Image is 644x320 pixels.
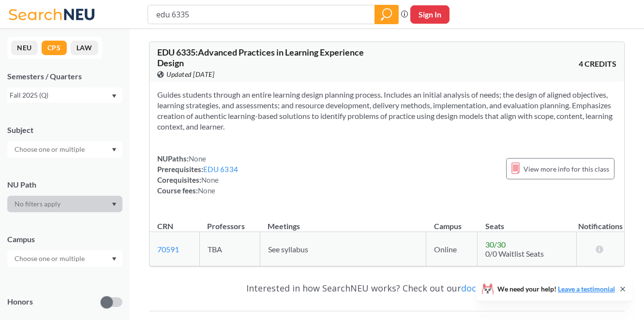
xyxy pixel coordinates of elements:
td: TBA [199,232,260,266]
span: 0/0 Waitlist Seats [485,249,544,258]
div: Dropdown arrow [7,141,122,158]
section: Guides students through an entire learning design planning process. Includes an initial analysis ... [157,89,616,132]
button: LAW [71,41,98,55]
span: Updated [DATE] [166,69,214,80]
a: documentation! [461,282,527,294]
a: 70591 [157,245,179,254]
input: Class, professor, course number, "phrase" [155,6,368,23]
div: CRN [157,221,173,232]
svg: Dropdown arrow [112,203,117,206]
div: Dropdown arrow [7,196,122,212]
th: Campus [426,211,478,232]
span: None [189,154,206,163]
svg: Dropdown arrow [112,148,117,152]
div: NUPaths: Prerequisites: Corequisites: Course fees: [157,153,238,196]
input: Choose one or multiple [10,144,91,155]
th: Meetings [260,211,426,232]
div: magnifying glass [374,5,399,24]
input: Choose one or multiple [10,253,91,264]
span: 4 CREDITS [579,58,616,69]
span: None [201,175,219,184]
div: Dropdown arrow [7,250,122,267]
span: See syllabus [268,245,308,254]
td: Online [426,232,478,266]
div: Interested in how SearchNEU works? Check out our [149,274,625,302]
th: Notifications [577,211,624,232]
span: EDU 6335 : Advanced Practices in Learning Experience Design [157,47,364,68]
div: NU Path [7,179,122,190]
button: CPS [42,41,67,55]
div: Subject [7,125,122,135]
span: None [198,186,215,195]
div: Fall 2025 (Q) [10,90,111,101]
svg: magnifying glass [381,8,392,21]
th: Seats [478,211,577,232]
a: Leave a testimonial [558,285,615,293]
span: We need your help! [497,286,615,292]
div: Fall 2025 (Q)Dropdown arrow [7,87,122,103]
div: Campus [7,234,122,245]
button: NEU [11,41,38,55]
th: Professors [199,211,260,232]
span: 30 / 30 [485,240,506,249]
svg: Dropdown arrow [112,257,117,261]
p: Honors [7,296,33,307]
span: View more info for this class [524,163,609,175]
div: Semesters / Quarters [7,71,122,82]
a: EDU 6334 [203,165,238,174]
svg: Dropdown arrow [112,94,117,98]
button: Sign In [410,5,449,24]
